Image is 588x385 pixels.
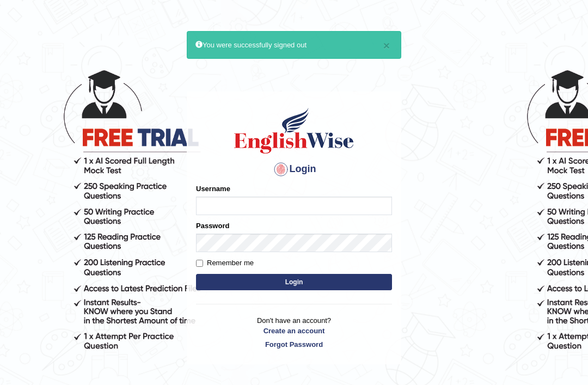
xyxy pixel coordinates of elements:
label: Username [196,184,230,194]
input: Remember me [196,260,203,267]
h4: Login [196,161,392,178]
a: Forgot Password [196,339,392,350]
label: Password [196,221,229,231]
label: Remember me [196,258,254,268]
button: Login [196,274,392,290]
a: Create an account [196,326,392,336]
p: Don't have an account? [196,315,392,349]
img: Logo of English Wise sign in for intelligent practice with AI [232,106,356,155]
div: You were successfully signed out [187,31,401,59]
button: × [383,40,390,51]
